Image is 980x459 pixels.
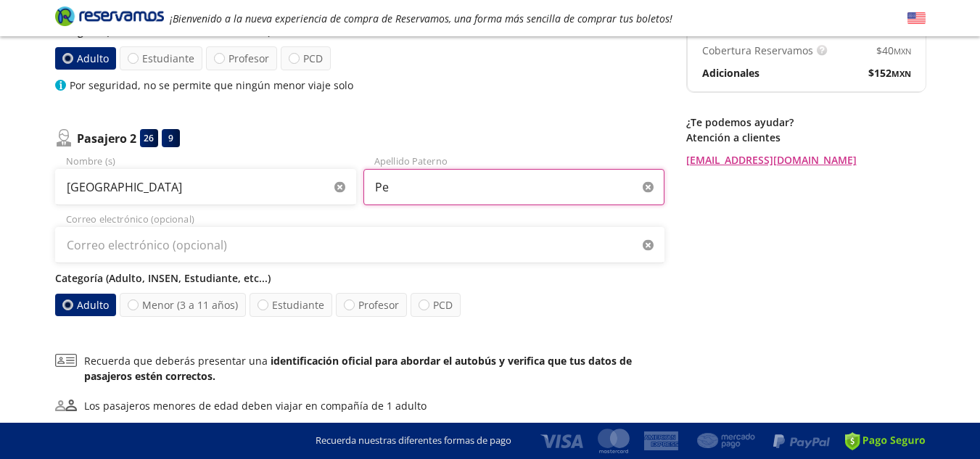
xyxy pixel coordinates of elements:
[54,47,115,70] label: Adulto
[77,130,136,147] p: Pasajero 2
[206,46,277,70] label: Profesor
[140,129,158,147] div: 26
[907,9,926,28] button: English
[162,129,180,147] div: 9
[84,398,427,413] div: Los pasajeros menores de edad deben viajar en compañía de 1 adulto
[336,293,407,317] label: Profesor
[686,115,926,130] p: ¿Te podemos ayudar?
[876,43,911,58] span: $ 40
[120,46,202,70] label: Estudiante
[84,353,664,384] p: Recuerda que deberás presentar una
[55,270,664,286] p: Categoría (Adulto, INSEN, Estudiante, etc...)
[55,169,356,205] input: Nombre (s)
[84,354,632,383] b: identificación oficial para abordar el autobús y verifica que tus datos de pasajeros estén correc...
[868,65,911,80] span: $ 152
[702,65,759,80] p: Adicionales
[55,5,164,27] i: Brand Logo
[702,43,813,58] p: Cobertura Reservamos
[250,293,332,317] label: Estudiante
[170,12,672,25] em: ¡Bienvenido a la nueva experiencia de compra de Reservamos, una forma más sencilla de comprar tus...
[281,46,331,70] label: PCD
[411,293,461,317] label: PCD
[120,293,246,317] label: Menor (3 a 11 años)
[894,46,911,57] small: MXN
[55,5,164,31] a: Brand Logo
[54,294,115,316] label: Adulto
[686,152,926,168] a: [EMAIL_ADDRESS][DOMAIN_NAME]
[363,169,664,205] input: Apellido Paterno
[316,434,511,448] p: Recuerda nuestras diferentes formas de pago
[686,130,926,145] p: Atención a clientes
[70,78,353,93] p: Por seguridad, no se permite que ningún menor viaje solo
[892,68,911,79] small: MXN
[55,227,664,263] input: Correo electrónico (opcional)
